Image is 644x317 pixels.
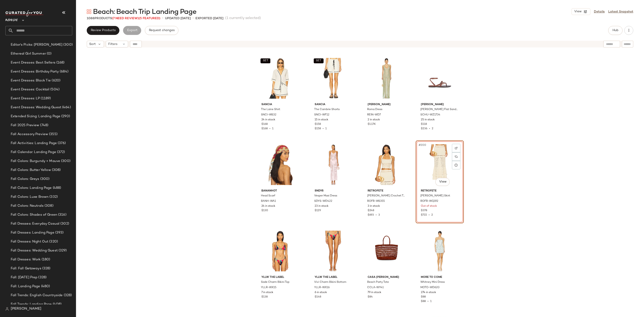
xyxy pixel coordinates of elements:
[11,114,60,119] span: Extended Sizing: Landing Page
[261,127,268,130] span: $168
[11,51,46,56] span: Ethereal Girl Summer
[268,127,272,130] span: •
[261,286,276,290] span: YLLR-WX15
[261,189,299,193] span: Bananhot
[426,300,430,303] span: •
[41,257,50,262] span: (180)
[11,221,59,226] span: Fall Dresses: Everyday Casual
[420,286,440,290] span: MOTO-WD620
[311,56,356,101] img: SNCI-WF12_V1.jpg
[145,26,178,35] button: Request changes
[455,155,458,158] img: svg%3e
[40,96,51,101] span: (1189)
[11,60,55,65] span: Event Dresses: Best Sellers
[574,10,582,13] span: View
[149,29,175,32] span: Request changes
[5,307,9,311] img: svg%3e
[11,185,52,191] span: Fall Colors: Landing Page
[418,143,427,147] span: #200
[51,78,60,83] span: (620)
[314,280,346,284] span: Vivi Charm Bikini Bottom
[263,59,268,62] span: SET
[315,275,352,279] span: YLLW THE LABEL
[11,132,48,137] span: Fall Accessory Preview
[54,230,64,235] span: (393)
[368,275,405,279] span: Casa [PERSON_NAME]
[165,16,191,21] p: updated [DATE]
[314,113,329,117] span: SNCI-WF12
[314,286,330,290] span: YLLR-WX16
[261,291,273,295] span: 7 in stock
[315,189,352,193] span: SNDYS
[374,214,378,217] span: •
[421,127,427,130] span: $236
[315,209,321,213] span: $129
[11,203,44,208] span: Fall Colors: Neutrals
[5,10,43,17] img: cfy_white_logo.C9jOOHJF.svg
[261,103,299,107] span: Sancia
[55,60,65,65] span: (168)
[368,118,380,122] span: 2 in stock
[315,118,328,122] span: 15 in stock
[368,291,381,295] span: 79 in stock
[378,214,380,217] span: 3
[60,159,70,164] span: (300)
[57,212,66,217] span: (316)
[311,228,356,274] img: YLLR-WX16_V1.jpg
[162,16,163,21] span: •
[11,87,49,92] span: Event Dresses: Cocktail
[11,212,57,217] span: Fall Colors: Shades of Green
[316,59,321,62] span: SET
[364,142,409,187] img: ROFR-WS355_V1.jpg
[272,127,273,130] span: 1
[261,108,280,112] span: The Laine Shirt
[417,56,462,101] img: SCHU-WZ1734_V1.jpg
[420,194,450,198] span: [PERSON_NAME] Skirt
[261,58,270,63] button: SET
[314,108,340,112] span: The Cambrie Shorts
[108,42,117,47] span: Filters
[455,147,458,149] img: svg%3e
[421,295,426,299] span: $88
[91,29,116,32] span: Review Products
[87,16,160,21] div: Products
[11,239,48,244] span: Fall Dresses: Night Out
[49,87,59,92] span: (504)
[11,159,60,164] span: Fall Colors: Burgundy + Mauve
[11,266,41,271] span: Fall: Fall Getaways
[435,178,450,186] button: View
[367,113,381,117] span: REIN-WD7
[193,16,194,21] span: •
[367,194,405,198] span: [PERSON_NAME] Crochet Top
[58,248,67,253] span: (329)
[430,300,432,303] span: 1
[368,209,374,213] span: $248
[5,15,18,23] span: Revolve
[258,228,303,274] img: YLLR-WX15_V1.jpg
[49,194,58,200] span: (332)
[93,8,196,17] span: Beach: Beach Trip Landing Page
[261,199,276,203] span: BANH-WA1
[195,16,223,21] p: Exported [DATE]
[421,103,459,107] span: [PERSON_NAME]
[427,127,432,130] span: •
[261,295,268,299] span: $138
[315,291,327,295] span: 6 in stock
[367,286,384,290] span: CCLA-WY41
[368,295,373,299] span: $84
[612,29,619,32] span: Hub
[314,199,332,203] span: SDYS-WD422
[11,302,52,307] span: Fall Trends: Landing Page
[261,209,268,213] span: $130
[311,142,356,187] img: SDYS-WD422_V1.jpg
[62,42,73,47] span: (300)
[321,127,325,130] span: •
[364,228,409,274] img: CCLA-WY41_V1.jpg
[325,127,327,130] span: 1
[46,51,51,56] span: (0)
[417,142,462,187] img: ROFR-WQ192_V1.jpg
[112,17,139,20] span: (7 Need Review)
[225,16,261,21] span: (1 currently selected)
[59,69,68,74] span: (684)
[368,214,374,217] span: $693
